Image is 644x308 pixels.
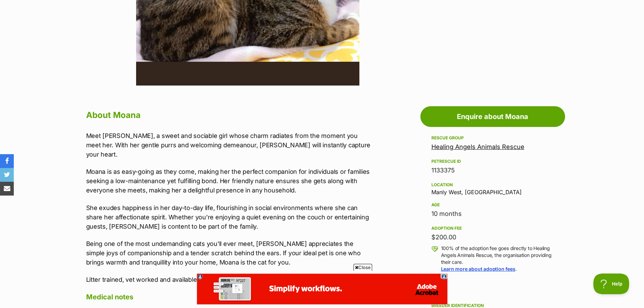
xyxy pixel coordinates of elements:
[86,292,371,301] h4: Medical notes
[431,135,554,141] div: Rescue group
[431,286,554,296] div: Short
[431,159,554,164] div: PetRescue ID
[431,232,554,242] div: $200.00
[431,182,554,188] div: Location
[431,181,554,195] div: Manly West, [GEOGRAPHIC_DATA]
[431,279,554,285] div: Coat
[420,106,565,127] a: Enquire about Moana
[441,266,515,272] a: Learn more about adoption fees
[431,166,554,175] div: 1133375
[86,275,371,284] p: Litter trained, vet worked and available for adoption.
[431,143,524,150] a: Healing Angels Animals Rescue
[441,245,554,272] p: 100% of the adoption fee goes directly to Healing Angels Animals Rescue, the organisation providi...
[86,108,371,123] h2: About Moana
[86,167,371,195] p: Moana is as easy-going as they come, making her the perfect companion for individuals or families...
[431,209,554,219] div: 10 months
[86,131,371,159] p: Meet [PERSON_NAME], a sweet and sociable girl whose charm radiates from the moment you meet her. ...
[354,264,372,271] span: Close
[431,226,554,231] div: Adoption fee
[86,239,371,267] p: Being one of the most undemanding cats you'll ever meet, [PERSON_NAME] appreciates the simple joy...
[431,202,554,208] div: Age
[86,203,371,231] p: She exudes happiness in her day-to-day life, flourishing in social environments where she can sha...
[197,274,448,305] iframe: Advertisement
[593,274,630,294] iframe: Help Scout Beacon - Open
